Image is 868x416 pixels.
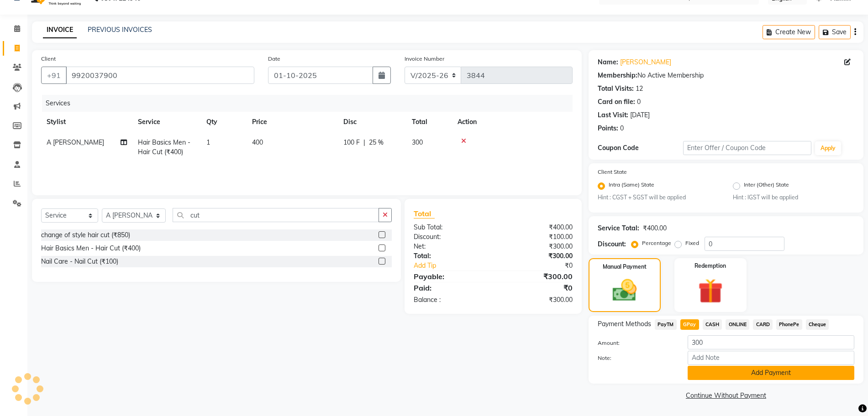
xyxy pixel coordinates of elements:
[753,319,773,330] span: CARD
[685,239,699,247] label: Fixed
[620,57,671,67] a: [PERSON_NAME]
[598,319,651,329] span: Payment Methods
[407,295,493,305] div: Balance :
[806,319,829,330] span: Cheque
[636,84,643,94] div: 12
[815,141,841,155] button: Apply
[407,223,493,232] div: Sub Total:
[507,261,579,270] div: ₹0
[630,110,650,120] div: [DATE]
[138,138,190,156] span: Hair Basics Men - Hair Cut (₹400)
[694,262,726,270] label: Redemption
[591,354,681,362] label: Note:
[598,84,634,94] div: Total Visits:
[655,319,677,330] span: PayTM
[683,141,811,155] input: Enter Offer / Coupon Code
[173,208,379,222] input: Search or Scan
[763,25,815,39] button: Create New
[598,143,683,153] div: Coupon Code
[620,124,624,133] div: 0
[598,110,628,120] div: Last Visit:
[407,271,493,282] div: Payable:
[407,282,493,293] div: Paid:
[414,209,435,218] span: Total
[407,261,508,270] a: Add Tip
[405,55,444,63] label: Invoice Number
[598,124,618,133] div: Points:
[643,224,667,233] div: ₹400.00
[42,95,579,112] div: Services
[637,97,641,107] div: 0
[338,112,406,132] th: Disc
[343,138,360,147] span: 100 F
[598,71,637,80] div: Membership:
[132,112,201,132] th: Service
[206,138,210,146] span: 1
[41,244,141,253] div: Hair Basics Men - Hair Cut (₹400)
[776,319,802,330] span: PhonePe
[598,168,627,176] label: Client State
[493,271,579,282] div: ₹300.00
[726,319,749,330] span: ONLINE
[609,181,654,192] label: Intra (Same) State
[688,366,854,380] button: Add Payment
[47,138,104,146] span: A [PERSON_NAME]
[41,67,67,84] button: +91
[41,230,130,240] div: change of style hair cut (₹850)
[605,276,644,304] img: _cash.svg
[591,339,681,347] label: Amount:
[41,112,132,132] th: Stylist
[66,67,254,84] input: Search by Name/Mobile/Email/Code
[690,276,731,307] img: _gift.svg
[493,295,579,305] div: ₹300.00
[603,263,647,271] label: Manual Payment
[43,22,77,38] a: INVOICE
[369,138,384,147] span: 25 %
[452,112,573,132] th: Action
[412,138,423,146] span: 300
[703,319,722,330] span: CASH
[598,193,719,202] small: Hint : CGST + SGST will be applied
[598,71,854,80] div: No Active Membership
[406,112,452,132] th: Total
[201,112,247,132] th: Qty
[247,112,338,132] th: Price
[493,232,579,242] div: ₹100.00
[598,224,639,233] div: Service Total:
[819,25,851,39] button: Save
[642,239,671,247] label: Percentage
[680,319,699,330] span: GPay
[88,26,152,34] a: PREVIOUS INVOICES
[407,232,493,242] div: Discount:
[590,391,862,400] a: Continue Without Payment
[407,251,493,261] div: Total:
[268,55,280,63] label: Date
[41,55,56,63] label: Client
[598,239,626,249] div: Discount:
[493,223,579,232] div: ₹400.00
[598,97,635,107] div: Card on file:
[733,193,854,202] small: Hint : IGST will be applied
[252,138,263,146] span: 400
[363,138,365,147] span: |
[688,335,854,349] input: Amount
[493,282,579,293] div: ₹0
[41,257,118,266] div: Nail Care - Nail Cut (₹100)
[688,351,854,365] input: Add Note
[598,57,618,67] div: Name:
[493,242,579,251] div: ₹300.00
[407,242,493,251] div: Net:
[744,181,789,192] label: Inter (Other) State
[493,251,579,261] div: ₹300.00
